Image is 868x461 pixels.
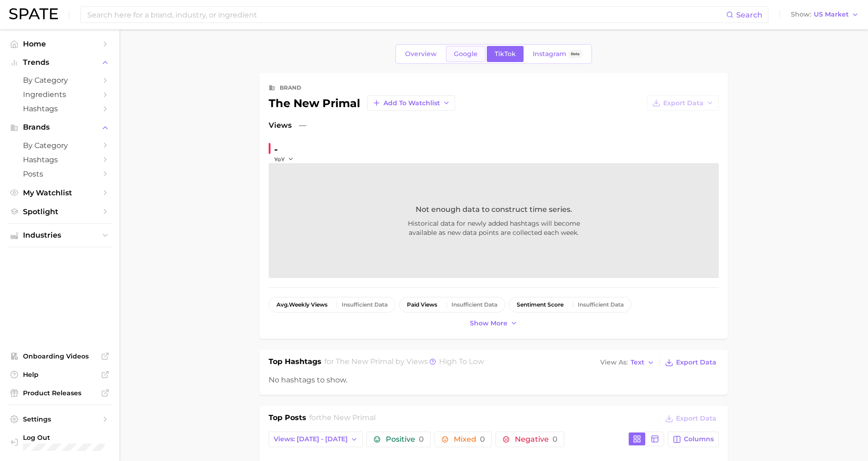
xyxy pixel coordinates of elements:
[23,170,96,178] span: Posts
[274,155,285,163] span: YoY
[668,432,719,447] button: Columns
[276,302,327,308] span: weekly views
[7,186,112,200] a: My Watchlist
[663,356,719,369] button: Export Data
[791,12,811,17] span: Show
[7,87,112,102] a: Ingredients
[86,7,726,23] input: Search here for a brand, industry, or ingredient
[23,352,96,360] span: Onboarding Videos
[7,73,112,87] a: by Category
[451,302,497,308] div: Insufficient Data
[676,359,716,366] span: Export Data
[269,356,321,369] h1: Top Hashtags
[676,415,716,422] span: Export Data
[7,167,112,181] a: Posts
[336,357,394,366] span: the new primal
[7,37,112,51] a: Home
[405,50,437,58] span: Overview
[663,412,719,425] button: Export Data
[269,120,292,131] span: Views
[789,9,861,21] button: ShowUS Market
[397,46,445,62] a: Overview
[439,357,484,366] span: high to low
[454,436,485,443] span: Mixed
[7,386,112,400] a: Product Releases
[552,435,558,444] span: 0
[274,142,300,157] div: -
[470,319,507,327] span: Show more
[269,412,306,426] h1: Top Posts
[7,349,112,363] a: Onboarding Videos
[509,297,631,313] button: sentiment scoreInsufficient Data
[23,123,96,131] span: Brands
[684,435,714,443] span: Columns
[23,389,96,397] span: Product Releases
[416,204,572,215] span: Not enough data to construct time series.
[319,413,376,422] span: the new primal
[367,95,455,111] button: Add to Watchlist
[9,8,58,19] img: SPATE
[23,415,96,423] span: Settings
[23,58,96,67] span: Trends
[399,297,505,313] button: paid viewsInsufficient Data
[386,436,424,443] span: Positive
[407,302,437,308] span: paid views
[269,375,719,386] div: No hashtags to show.
[571,50,580,58] span: Beta
[280,82,301,93] div: brand
[23,141,96,150] span: by Category
[274,435,348,443] span: Views: [DATE] - [DATE]
[7,56,112,69] button: Trends
[517,302,564,308] span: sentiment score
[23,76,96,85] span: by Category
[487,46,524,62] a: TikTok
[23,433,105,442] span: Log Out
[525,46,590,62] a: InstagramBeta
[276,301,289,308] abbr: average
[347,219,641,237] span: Historical data for newly added hashtags will become available as new data points are collected e...
[454,50,478,58] span: Google
[309,412,376,426] h2: for
[23,155,96,164] span: Hashtags
[23,40,96,48] span: Home
[7,153,112,167] a: Hashtags
[419,435,424,444] span: 0
[598,357,657,369] button: View AsText
[578,302,624,308] div: Insufficient Data
[7,431,112,454] a: Log out. Currently logged in with e-mail alyssa@spate.nyc.
[7,228,112,242] button: Industries
[7,102,112,116] a: Hashtags
[274,155,294,163] button: YoY
[23,207,96,216] span: Spotlight
[663,99,704,107] span: Export Data
[495,50,516,58] span: TikTok
[23,231,96,239] span: Industries
[600,360,628,365] span: View As
[446,46,485,62] a: Google
[299,120,306,131] span: —
[515,436,558,443] span: Negative
[269,432,363,447] button: Views: [DATE] - [DATE]
[468,317,520,330] button: Show more
[269,297,395,313] button: avg.weekly viewsInsufficient Data
[7,412,112,426] a: Settings
[342,302,388,308] div: Insufficient Data
[7,368,112,381] a: Help
[647,95,719,111] button: Export Data
[23,104,96,113] span: Hashtags
[23,188,96,197] span: My Watchlist
[631,360,644,365] span: Text
[7,138,112,153] a: by Category
[7,205,112,219] a: Spotlight
[736,11,762,19] span: Search
[324,356,484,369] h2: for by Views
[23,90,96,99] span: Ingredients
[23,370,96,379] span: Help
[383,99,440,107] span: Add to Watchlist
[533,50,566,58] span: Instagram
[7,120,112,134] button: Brands
[269,95,455,111] div: the new primal
[480,435,485,444] span: 0
[814,12,849,17] span: US Market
